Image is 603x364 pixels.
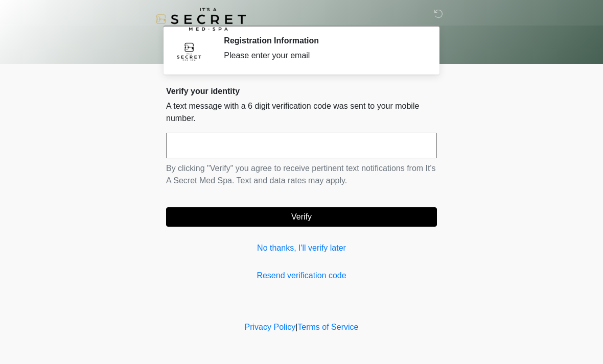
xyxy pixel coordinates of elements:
[245,323,296,331] a: Privacy Policy
[166,207,437,227] button: Verify
[174,36,204,66] img: Agent Avatar
[166,270,437,282] a: Resend verification code
[295,323,297,331] a: |
[297,323,358,331] a: Terms of Service
[166,86,437,96] h2: Verify your identity
[224,36,422,45] h2: Registration Information
[166,242,437,254] a: No thanks, I'll verify later
[224,50,422,62] div: Please enter your email
[166,162,437,187] p: By clicking "Verify" you agree to receive pertinent text notifications from It's A Secret Med Spa...
[166,100,437,125] p: A text message with a 6 digit verification code was sent to your mobile number.
[156,8,246,31] img: It's A Secret Med Spa Logo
